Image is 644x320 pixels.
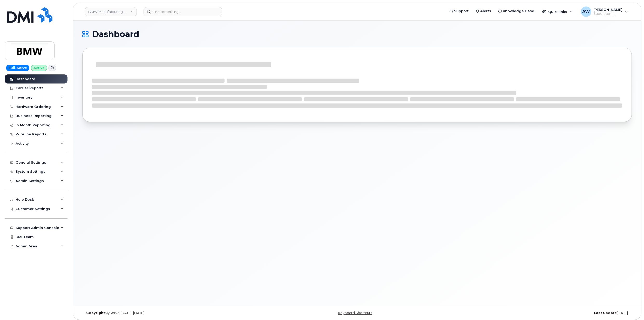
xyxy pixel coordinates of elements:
strong: Last Update [594,311,617,315]
div: [DATE] [449,311,632,315]
strong: Copyright [86,311,105,315]
div: MyServe [DATE]–[DATE] [82,311,266,315]
a: Keyboard Shortcuts [338,311,372,315]
span: Dashboard [92,30,139,38]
